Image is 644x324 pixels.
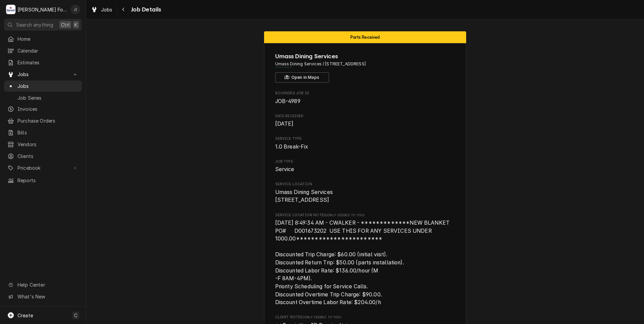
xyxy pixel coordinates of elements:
[18,141,78,148] span: Vendors
[18,105,78,112] span: Invoices
[275,213,455,306] div: [object Object]
[4,92,82,103] a: Job Series
[18,164,68,171] span: Pricebook
[326,213,364,217] span: (Only Visible to You)
[275,91,455,96] span: Roopairs Job ID
[275,220,451,305] span: [DATE] 8:49:34 AM - CWALKER - *************NEW BLANKET PO# D001673202 USE THIS FOR ANY SERVICES U...
[275,72,329,83] button: Open in Maps
[275,52,455,83] div: Client Information
[350,35,380,39] span: Parts Received
[275,143,455,151] span: Service Type
[4,175,82,186] a: Reports
[275,91,455,105] div: Roopairs Job ID
[61,21,70,28] span: Ctrl
[118,4,129,15] button: Navigate back
[4,139,82,150] a: Vendors
[4,279,82,290] a: Go to Help Center
[88,4,115,15] a: Jobs
[18,71,68,78] span: Jobs
[275,121,294,127] span: [DATE]
[4,115,82,126] a: Purchase Orders
[74,21,77,28] span: K
[129,5,161,14] span: Job Details
[18,281,78,288] span: Help Center
[18,177,78,184] span: Reports
[18,129,78,136] span: Bills
[4,291,82,302] a: Go to What's New
[101,6,112,13] span: Jobs
[71,5,80,14] div: Jeff Debigare (109)'s Avatar
[4,57,82,68] a: Estimates
[18,35,78,42] span: Home
[275,219,455,306] span: [object Object]
[275,98,300,104] span: JOB-4989
[275,52,455,61] span: Name
[4,151,82,162] a: Clients
[4,69,82,80] a: Go to Jobs
[275,166,294,172] span: Service
[275,136,455,151] div: Service Type
[275,315,455,320] span: Client Notes
[275,120,455,128] span: Date Received
[18,153,78,160] span: Clients
[275,182,455,187] span: Service Location
[4,103,82,115] a: Invoices
[275,114,455,128] div: Date Received
[4,162,82,173] a: Go to Pricebook
[275,136,455,141] span: Service Type
[275,159,455,164] span: Job Type
[71,5,80,14] div: J(
[18,47,78,54] span: Calendar
[16,21,53,28] span: Search anything
[275,188,455,204] span: Service Location
[275,159,455,173] div: Job Type
[275,165,455,173] span: Job Type
[18,83,78,90] span: Jobs
[275,114,455,119] span: Date Received
[4,127,82,138] a: Bills
[6,5,15,14] div: Marshall Food Equipment Service's Avatar
[275,213,455,218] span: Service Location Notes
[18,293,78,300] span: What's New
[18,94,78,101] span: Job Series
[4,80,82,92] a: Jobs
[264,31,466,43] div: Status
[275,189,333,203] span: Umass Dining Services [STREET_ADDRESS]
[4,45,82,56] a: Calendar
[275,97,455,105] span: Roopairs Job ID
[18,6,67,13] div: [PERSON_NAME] Food Equipment Service
[18,313,33,318] span: Create
[275,61,455,67] span: Address
[4,33,82,44] a: Home
[275,143,309,150] span: 1.0 Break-Fix
[18,117,78,124] span: Purchase Orders
[6,5,15,14] div: M
[74,312,77,319] span: C
[4,19,82,31] button: Search anythingCtrlK
[303,315,341,319] span: (Only Visible to You)
[18,59,78,66] span: Estimates
[275,182,455,204] div: Service Location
